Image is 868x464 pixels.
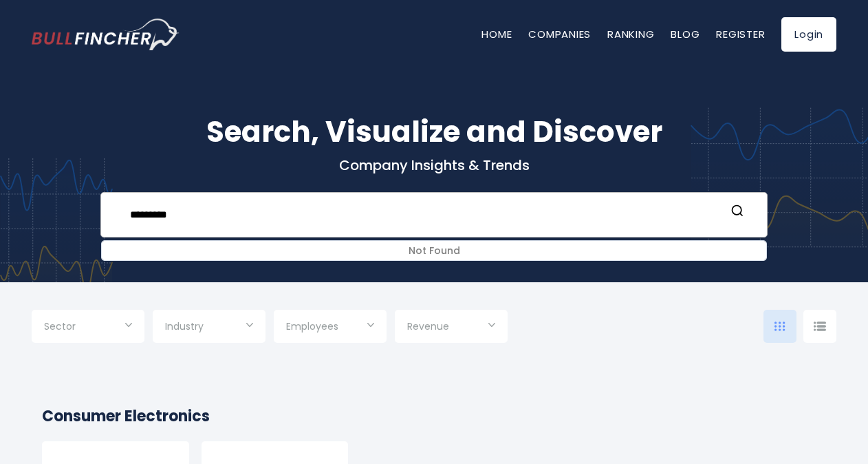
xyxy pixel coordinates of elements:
input: Selection [165,315,253,340]
a: Home [481,27,512,41]
h2: Consumer Electronics [42,405,826,428]
img: icon-comp-grid.svg [774,321,785,331]
img: icon-comp-list-view.svg [814,321,826,331]
input: Selection [286,315,374,340]
span: Industry [165,320,204,333]
input: Selection [44,315,132,340]
a: Login [781,17,836,52]
h1: Search, Visualize and Discover [32,110,836,154]
input: Selection [407,315,495,340]
a: Go to homepage [32,19,180,50]
div: Not Found [102,241,766,260]
img: bullfincher logo [32,19,180,50]
a: Blog [671,27,699,41]
button: Search [728,203,746,221]
p: Company Insights & Trends [32,156,836,174]
span: Sector [44,320,76,333]
span: Employees [286,320,338,333]
a: Companies [528,27,591,41]
span: Revenue [407,320,449,333]
a: Ranking [607,27,654,41]
a: Register [716,27,765,41]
